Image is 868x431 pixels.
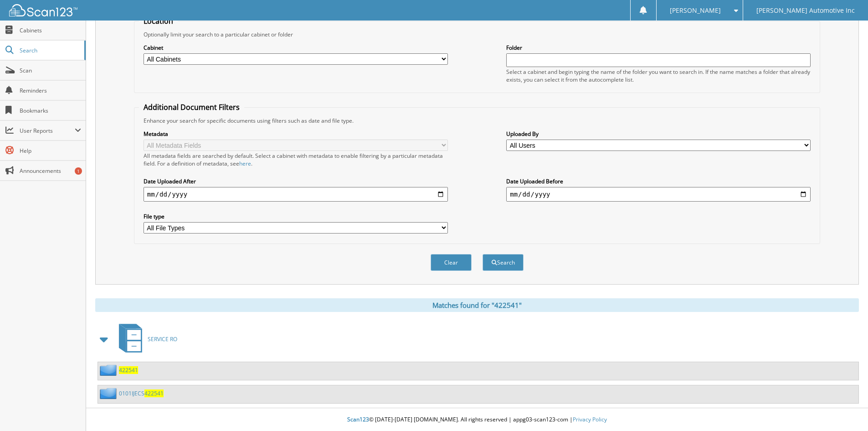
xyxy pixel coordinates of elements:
[139,102,244,112] legend: Additional Document Filters
[86,409,868,431] div: © [DATE]-[DATE] [DOMAIN_NAME]. All rights reserved | appg03-scan123-com |
[144,44,448,52] label: Cabinet
[506,68,811,83] div: Select a cabinet and begin typing the name of the folder you want to search in. If the name match...
[670,8,721,13] span: [PERSON_NAME]
[506,187,811,202] input: end
[20,67,81,74] span: Scan
[144,213,448,220] label: File type
[506,44,811,52] label: Folder
[144,177,448,185] label: Date Uploaded After
[506,130,811,138] label: Uploaded By
[148,335,177,343] span: SERVICE RO
[239,160,251,167] a: here
[144,130,448,138] label: Metadata
[113,321,177,357] a: SERVICE RO
[75,167,82,175] div: 1
[506,177,811,185] label: Date Uploaded Before
[139,117,815,125] div: Enhance your search for specific documents using filters such as date and file type.
[100,388,119,399] img: folder2.png
[144,389,164,397] span: 422541
[119,389,164,397] a: 0101IJECS422541
[95,298,859,312] div: Matches found for "422541"
[756,8,855,13] span: [PERSON_NAME] Automotive Inc
[100,364,119,376] img: folder2.png
[144,152,448,167] div: All metadata fields are searched by default. Select a cabinet with metadata to enable filtering b...
[139,16,178,26] legend: Location
[20,26,81,34] span: Cabinets
[20,107,81,114] span: Bookmarks
[139,31,815,38] div: Optionally limit your search to a particular cabinet or folder
[347,415,369,423] span: Scan123
[20,167,81,175] span: Announcements
[20,127,75,135] span: User Reports
[20,47,80,54] span: Search
[144,187,448,202] input: start
[431,254,472,271] button: Clear
[9,4,77,16] img: scan123-logo-white.svg
[20,147,81,155] span: Help
[20,87,81,94] span: Reminders
[483,254,524,271] button: Search
[573,415,607,423] a: Privacy Policy
[119,366,138,374] a: 422541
